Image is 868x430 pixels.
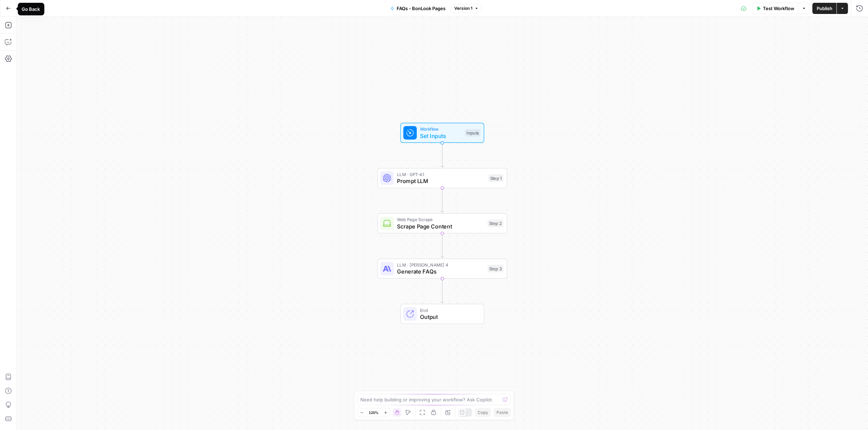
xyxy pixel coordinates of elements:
[71,41,76,46] img: tab_keywords_by_traffic_grey.svg
[397,222,484,231] span: Scrape Page Content
[494,408,511,417] button: Paste
[397,216,484,223] span: Web Page Scrape
[11,11,17,17] img: logo_orange.svg
[420,313,477,321] span: Output
[377,123,507,143] div: WorkflowSet InputsInputs
[377,304,507,324] div: EndOutput
[465,129,480,137] div: Inputs
[397,262,484,268] span: LLM · [PERSON_NAME] 4
[28,41,62,46] div: Domain Overview
[18,18,77,24] div: Domain: [DOMAIN_NAME]
[78,41,115,46] div: Keywords by Traffic
[441,233,443,258] g: Edge from step_2 to step_3
[817,5,832,12] span: Publish
[496,409,508,416] span: Paste
[377,258,507,279] div: LLM · [PERSON_NAME] 4Generate FAQsStep 3
[488,265,504,272] div: Step 3
[488,220,504,227] div: Step 2
[377,168,507,188] div: LLM · GPT-4.1Prompt LLMStep 1
[397,171,485,178] span: LLM · GPT-4.1
[22,6,40,13] div: Go Back
[812,3,837,14] button: Publish
[386,3,450,14] button: FAQs - BonLook Pages
[451,4,482,13] button: Version 1
[397,268,484,276] span: Generate FAQs
[420,307,477,313] span: End
[478,409,488,416] span: Copy
[763,5,794,12] span: Test Workflow
[420,132,462,140] span: Set Inputs
[488,174,503,182] div: Step 1
[377,213,507,234] div: Web Page ScrapeScrape Page ContentStep 2
[441,143,443,167] g: Edge from start to step_1
[441,188,443,213] g: Edge from step_1 to step_2
[20,41,26,46] img: tab_domain_overview_orange.svg
[397,177,485,185] span: Prompt LLM
[369,410,378,415] span: 120%
[752,3,799,14] button: Test Workflow
[397,5,446,12] span: FAQs - BonLook Pages
[454,5,472,12] span: Version 1
[11,18,17,24] img: website_grey.svg
[420,126,462,132] span: Workflow
[475,408,491,417] button: Copy
[20,11,34,17] div: v 4.0.25
[441,279,443,303] g: Edge from step_3 to end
